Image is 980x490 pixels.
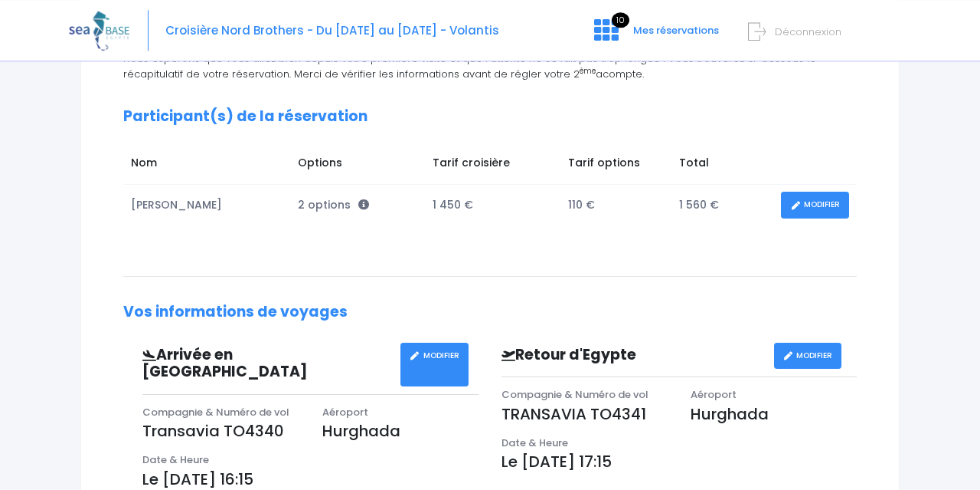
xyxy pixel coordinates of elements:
a: MODIFIER [774,343,842,370]
a: 10 Mes réservations [582,28,728,43]
td: 1 560 € [671,184,774,226]
span: Déconnexion [775,25,841,39]
span: 2 options [298,197,369,212]
h2: Participant(s) de la réservation [123,108,857,126]
td: Tarif croisière [425,147,560,184]
p: Transavia TO4340 [142,419,299,442]
td: 110 € [560,184,671,226]
sup: ème [580,66,596,76]
span: Mes réservations [633,23,719,38]
span: Date & Heure [142,452,209,467]
p: Hurghada [691,403,857,426]
span: Date & Heure [501,436,568,450]
td: Total [671,147,774,184]
td: Tarif options [560,147,671,184]
p: TRANSAVIA TO4341 [501,403,668,426]
p: Le [DATE] 17:15 [501,450,857,473]
td: 1 450 € [425,184,560,226]
span: Compagnie & Numéro de vol [142,405,289,419]
h2: Vos informations de voyages [123,304,857,321]
a: MODIFIER [400,343,469,386]
p: Hurghada [322,419,479,442]
td: Options [291,147,426,184]
a: MODIFIER [781,192,849,219]
td: Nom [123,147,291,184]
span: Aéroport [691,387,737,402]
span: Nous espérons que vous allez bien depuis votre première visite et que l’attente ne se fait pas tr... [123,51,816,81]
span: Aéroport [322,405,368,419]
span: 10 [612,12,629,28]
h3: Arrivée en [GEOGRAPHIC_DATA] [131,347,400,382]
h3: Retour d'Egypte [490,347,774,364]
td: [PERSON_NAME] [123,184,291,226]
span: Croisière Nord Brothers - Du [DATE] au [DATE] - Volantis [165,22,499,38]
span: Compagnie & Numéro de vol [501,387,648,402]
